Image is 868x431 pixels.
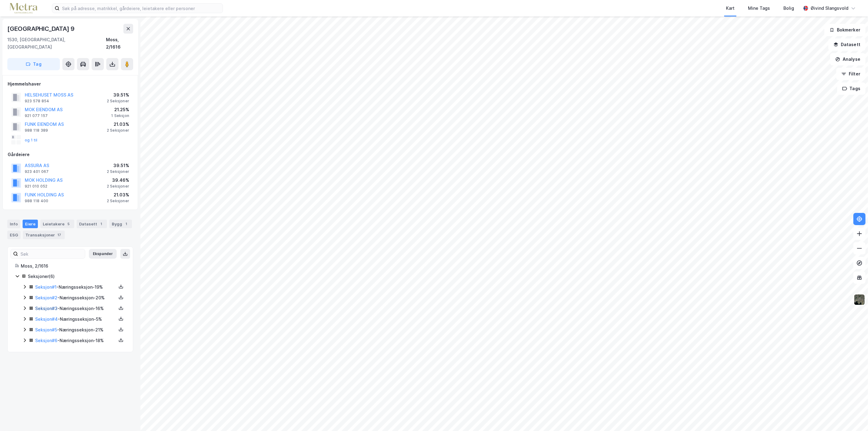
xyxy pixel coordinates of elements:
[35,338,57,343] a: Seksjon#6
[837,82,866,95] button: Tags
[25,113,48,118] div: 921 077 157
[35,284,57,290] a: Seksjon#1
[25,99,49,104] div: 923 578 854
[107,99,129,104] div: 2 Seksjoner
[35,337,116,344] div: - Næringsseksjon - 18%
[35,316,116,323] div: - Næringsseksjon - 5%
[25,199,48,203] div: 988 118 400
[107,199,129,203] div: 2 Seksjoner
[28,273,126,280] div: Seksjoner ( 6 )
[35,294,116,301] div: - Næringsseksjon - 20%
[40,220,74,228] div: Leietakere
[111,113,129,118] div: 1 Seksjon
[111,106,129,113] div: 21.25%
[107,91,129,99] div: 39.51%
[60,4,223,13] input: Søk på adresse, matrikkel, gårdeiere, leietakere eller personer
[25,169,49,174] div: 923 401 067
[107,184,129,189] div: 2 Seksjoner
[23,231,65,239] div: Transaksjoner
[35,283,116,291] div: - Næringsseksjon - 19%
[8,151,133,158] div: Gårdeiere
[21,262,126,270] div: Moss, 2/1616
[35,305,116,312] div: - Næringsseksjon - 16%
[123,221,129,227] div: 1
[35,327,57,332] a: Seksjon#5
[89,249,117,259] button: Ekspander
[7,24,76,34] div: [GEOGRAPHIC_DATA] 9
[23,220,38,228] div: Eiere
[830,53,866,65] button: Analyse
[7,36,106,51] div: 1530, [GEOGRAPHIC_DATA], [GEOGRAPHIC_DATA]
[107,162,129,169] div: 39.51%
[828,38,866,51] button: Datasett
[107,128,129,133] div: 2 Seksjoner
[7,231,20,239] div: ESG
[824,24,866,36] button: Bokmerker
[106,36,133,51] div: Moss, 2/1616
[35,326,116,334] div: - Næringsseksjon - 21%
[25,184,47,189] div: 921 010 052
[98,221,104,227] div: 1
[25,128,48,133] div: 988 118 389
[10,3,37,14] img: metra-logo.256734c3b2bbffee19d4.png
[8,80,133,88] div: Hjemmelshaver
[811,5,848,12] div: Øivind Slangsvold
[109,220,132,228] div: Bygg
[836,68,866,80] button: Filter
[35,306,57,311] a: Seksjon#3
[77,220,107,228] div: Datasett
[107,121,129,128] div: 21.03%
[107,177,129,184] div: 39.46%
[837,402,868,431] iframe: Chat Widget
[56,232,62,238] div: 17
[7,220,20,228] div: Info
[748,5,770,12] div: Mine Tags
[107,169,129,174] div: 2 Seksjoner
[35,316,58,322] a: Seksjon#4
[837,402,868,431] div: Kontrollprogram for chat
[35,295,57,300] a: Seksjon#2
[66,221,72,227] div: 5
[18,249,85,258] input: Søk
[783,5,794,12] div: Bolig
[726,5,735,12] div: Kart
[854,294,865,305] img: 9k=
[7,58,60,70] button: Tag
[107,191,129,199] div: 21.03%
